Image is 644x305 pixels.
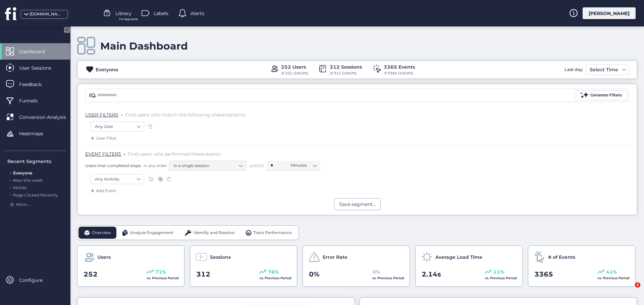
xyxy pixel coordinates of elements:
[19,277,53,284] span: Configure
[85,112,118,118] span: USER FILTERS
[606,268,617,276] span: 41%
[291,160,316,170] nz-select-item: Minutes
[19,48,55,55] span: Dashboard
[173,161,242,171] nz-select-item: In a single session
[7,158,66,165] div: Recent Segments
[84,269,98,280] span: 252
[323,253,347,261] span: Error Rate
[121,110,122,117] span: .
[548,253,575,261] span: # of Events
[635,282,640,288] span: 2
[191,10,204,17] span: Alerts
[19,97,48,104] span: Funnels
[10,191,11,198] span: .
[268,268,279,276] span: 76%
[13,170,32,175] span: Everyone
[13,178,43,183] span: New this week
[89,135,117,142] div: User Filter
[534,269,553,280] span: 3365
[130,230,173,236] span: Analyze Engagement
[485,276,517,280] span: vs. Previous Period
[96,66,118,73] div: Everyone
[330,71,362,76] div: of 312 (100.0%)
[259,276,291,280] span: vs. Previous Period
[19,113,76,121] span: Conversion Analysis
[10,169,11,175] span: .
[97,253,111,261] span: Users
[196,269,210,280] span: 312
[435,253,482,261] span: Average Load Time
[89,187,116,194] div: Add Event
[422,269,441,280] span: 2.14s
[372,276,404,280] span: vs. Previous Period
[85,163,141,168] span: Users that completed steps
[373,268,380,276] span: 0%
[125,112,246,118] span: Find users who match the following characteristics
[16,202,31,208] span: More ...
[575,90,627,100] button: Generate Filters
[253,230,292,236] span: Track Performance
[10,184,11,190] span: .
[95,174,140,184] nz-select-item: Any Activity
[124,150,125,156] span: .
[384,71,415,76] div: of 3365 (100.0%)
[92,230,111,236] span: Overview
[13,185,26,190] span: Mobile
[309,269,320,280] span: 0%
[621,282,637,298] iframe: Intercom live chat
[19,64,61,72] span: User Sessions
[155,268,166,276] span: 71%
[19,130,53,137] span: Heatmaps
[147,276,179,280] span: vs. Previous Period
[493,268,504,276] span: 11%
[194,230,234,236] span: Identify and Resolve
[19,81,52,88] span: Feedback
[281,71,308,76] div: of 252 (100.0%)
[590,92,622,98] div: Generate Filters
[115,10,131,17] span: Library
[128,151,221,157] span: Find users who performed these events
[281,63,308,71] div: 252 Users
[583,7,636,19] div: [PERSON_NAME]
[588,66,620,74] div: Select Time
[330,63,362,71] div: 312 Sessions
[95,122,140,132] nz-select-item: Any User
[142,163,167,168] span: in any order
[339,201,376,208] div: Save segment...
[563,64,584,75] div: Last day
[100,40,188,52] div: Main Dashboard
[154,10,168,17] span: Labels
[597,276,630,280] span: vs. Previous Period
[10,176,11,183] span: .
[249,162,264,169] span: within
[85,151,121,157] span: EVENT FILTERS
[13,193,58,198] span: Rage Clicked Recently
[384,63,415,71] div: 3365 Events
[30,11,63,17] div: [DOMAIN_NAME]
[210,253,231,261] span: Sessions
[119,17,138,21] span: For Segments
